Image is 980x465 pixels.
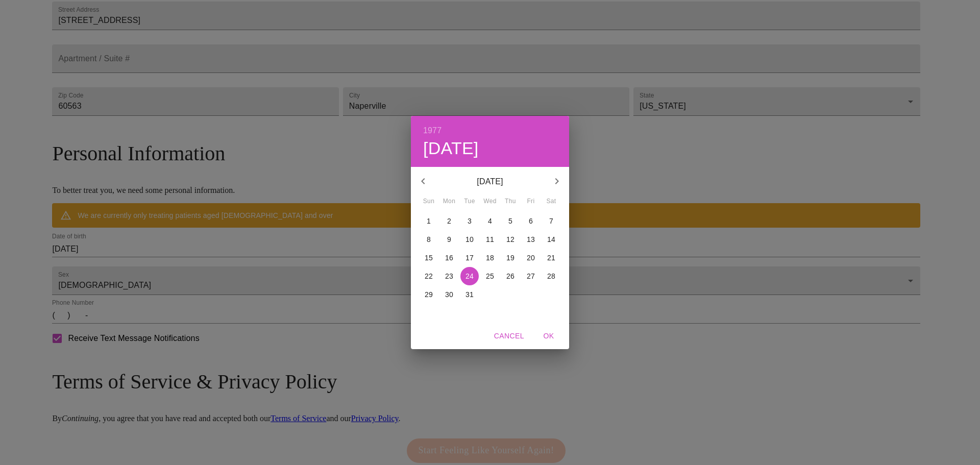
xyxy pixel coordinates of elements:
[420,230,438,249] button: 8
[445,289,453,300] p: 30
[420,212,438,230] button: 1
[486,234,494,244] p: 11
[542,267,560,285] button: 28
[547,234,555,244] p: 14
[542,197,560,207] span: Sat
[420,267,438,285] button: 22
[460,212,479,230] button: 3
[506,271,514,281] p: 26
[490,327,528,346] button: Cancel
[425,253,433,263] p: 15
[445,253,453,263] p: 16
[522,212,540,230] button: 6
[481,197,499,207] span: Wed
[501,230,520,249] button: 12
[481,230,499,249] button: 11
[460,249,479,267] button: 17
[529,216,533,226] p: 6
[440,285,458,304] button: 30
[522,230,540,249] button: 13
[542,212,560,230] button: 7
[527,271,535,281] p: 27
[468,216,472,226] p: 3
[420,285,438,304] button: 29
[501,212,520,230] button: 5
[440,249,458,267] button: 16
[435,176,545,188] p: [DATE]
[506,234,514,244] p: 12
[481,212,499,230] button: 4
[536,330,561,342] span: OK
[549,216,553,226] p: 7
[425,271,433,281] p: 22
[486,253,494,263] p: 18
[427,234,431,244] p: 8
[420,249,438,267] button: 15
[440,267,458,285] button: 23
[501,197,520,207] span: Thu
[427,216,431,226] p: 1
[481,249,499,267] button: 18
[440,230,458,249] button: 9
[460,285,479,304] button: 31
[522,197,540,207] span: Fri
[542,230,560,249] button: 14
[460,197,479,207] span: Tue
[425,289,433,300] p: 29
[494,330,524,342] span: Cancel
[423,124,442,138] button: 1977
[440,212,458,230] button: 2
[423,138,479,159] button: [DATE]
[527,234,535,244] p: 13
[460,267,479,285] button: 24
[445,271,453,281] p: 23
[547,271,555,281] p: 28
[486,271,494,281] p: 25
[447,234,451,244] p: 9
[501,249,520,267] button: 19
[508,216,512,226] p: 5
[465,289,474,300] p: 31
[440,197,458,207] span: Mon
[522,267,540,285] button: 27
[542,249,560,267] button: 21
[447,216,451,226] p: 2
[547,253,555,263] p: 21
[501,267,520,285] button: 26
[488,216,492,226] p: 4
[506,253,514,263] p: 19
[465,253,474,263] p: 17
[481,267,499,285] button: 25
[465,271,474,281] p: 24
[527,253,535,263] p: 20
[522,249,540,267] button: 20
[420,197,438,207] span: Sun
[465,234,474,244] p: 10
[532,327,565,346] button: OK
[460,230,479,249] button: 10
